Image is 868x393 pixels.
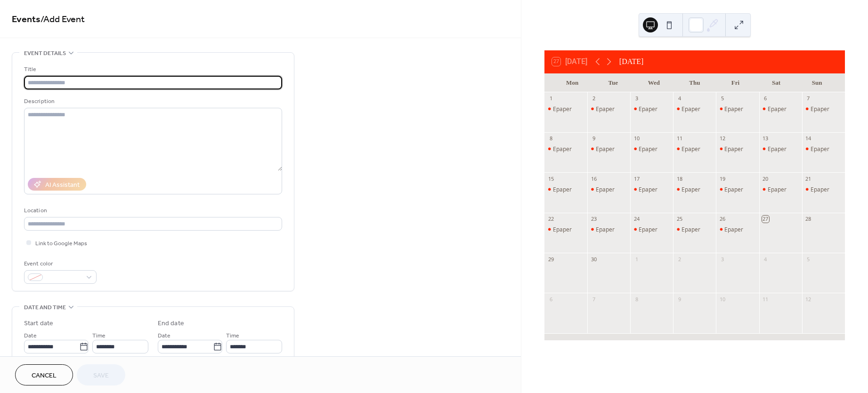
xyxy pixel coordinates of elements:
[759,185,802,193] div: Epaper
[24,96,280,106] div: Description
[596,225,615,233] div: Epaper
[762,216,769,223] div: 27
[805,175,812,182] div: 21
[553,105,572,113] div: Epaper
[639,185,657,193] div: Epaper
[811,185,829,193] div: Epaper
[805,216,812,223] div: 28
[12,10,41,29] a: Events
[802,185,845,193] div: Epaper
[596,145,615,153] div: Epaper
[633,256,640,263] div: 1
[681,145,700,153] div: Epaper
[596,105,615,113] div: Epaper
[796,73,837,92] div: Sun
[716,225,759,233] div: Epaper
[681,225,700,233] div: Epaper
[24,259,95,269] div: Event color
[724,185,743,193] div: Epaper
[226,331,239,341] span: Time
[762,175,769,182] div: 20
[630,105,673,113] div: Epaper
[544,185,587,193] div: Epaper
[630,185,673,193] div: Epaper
[674,73,715,92] div: Thu
[15,364,73,385] button: Cancel
[544,105,587,113] div: Epaper
[633,95,640,102] div: 3
[759,145,802,153] div: Epaper
[547,216,554,223] div: 22
[24,48,66,58] span: Event details
[805,95,812,102] div: 7
[547,175,554,182] div: 15
[756,73,797,92] div: Sat
[639,145,657,153] div: Epaper
[590,175,597,182] div: 16
[762,296,769,303] div: 11
[676,175,683,182] div: 18
[587,145,630,153] div: Epaper
[158,319,184,329] div: End date
[544,225,587,233] div: Epaper
[681,105,700,113] div: Epaper
[633,216,640,223] div: 24
[552,73,593,92] div: Mon
[676,95,683,102] div: 4
[92,331,105,341] span: Time
[676,256,683,263] div: 2
[590,216,597,223] div: 23
[553,145,572,153] div: Epaper
[719,175,726,182] div: 19
[630,145,673,153] div: Epaper
[630,225,673,233] div: Epaper
[716,105,759,113] div: Epaper
[158,331,170,341] span: Date
[762,256,769,263] div: 4
[802,145,845,153] div: Epaper
[715,73,756,92] div: Fri
[681,185,700,193] div: Epaper
[762,95,769,102] div: 6
[719,95,726,102] div: 5
[596,185,615,193] div: Epaper
[639,105,657,113] div: Epaper
[805,135,812,142] div: 14
[590,95,597,102] div: 2
[590,256,597,263] div: 30
[587,185,630,193] div: Epaper
[553,185,572,193] div: Epaper
[590,296,597,303] div: 7
[547,95,554,102] div: 1
[716,145,759,153] div: Epaper
[24,64,280,74] div: Title
[587,105,630,113] div: Epaper
[811,105,829,113] div: Epaper
[633,175,640,182] div: 17
[805,256,812,263] div: 5
[544,145,587,153] div: Epaper
[673,225,716,233] div: Epaper
[547,256,554,263] div: 29
[724,145,743,153] div: Epaper
[676,216,683,223] div: 25
[592,73,633,92] div: Tue
[587,225,630,233] div: Epaper
[762,135,769,142] div: 13
[768,105,787,113] div: Epaper
[35,239,87,249] span: Link to Google Maps
[724,105,743,113] div: Epaper
[590,135,597,142] div: 9
[547,296,554,303] div: 6
[719,216,726,223] div: 26
[676,135,683,142] div: 11
[673,105,716,113] div: Epaper
[719,135,726,142] div: 12
[547,135,554,142] div: 8
[802,105,845,113] div: Epaper
[676,296,683,303] div: 9
[811,145,829,153] div: Epaper
[24,331,37,341] span: Date
[768,185,787,193] div: Epaper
